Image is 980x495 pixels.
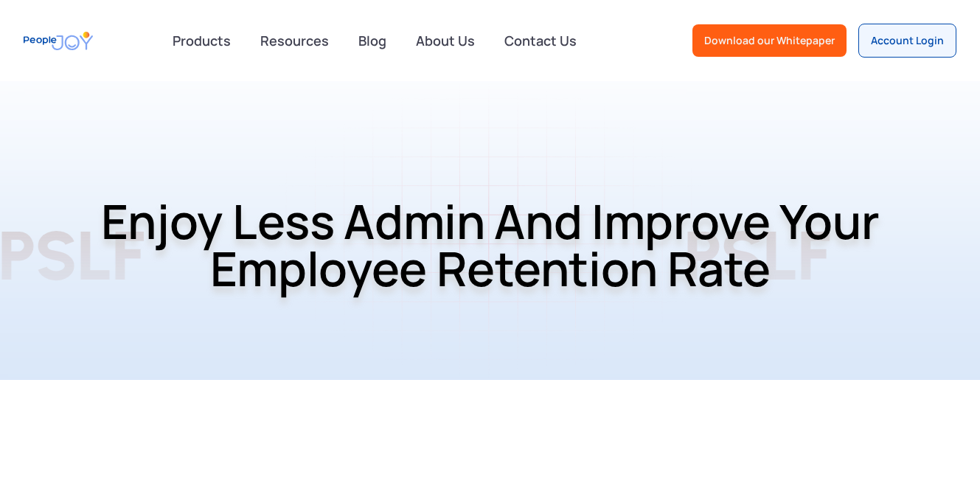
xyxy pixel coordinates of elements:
[704,33,835,48] div: Download our Whitepaper
[871,33,944,48] div: Account Login
[858,24,956,58] a: Account Login
[24,24,93,58] a: home
[692,24,847,57] a: Download our Whitepaper
[11,159,969,330] h1: Enjoy Less Admin and Improve Your Employee Retention Rate
[407,24,484,57] a: About Us
[164,26,240,55] div: Products
[496,24,585,57] a: Contact Us
[350,24,395,57] a: Blog
[251,24,338,57] a: Resources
